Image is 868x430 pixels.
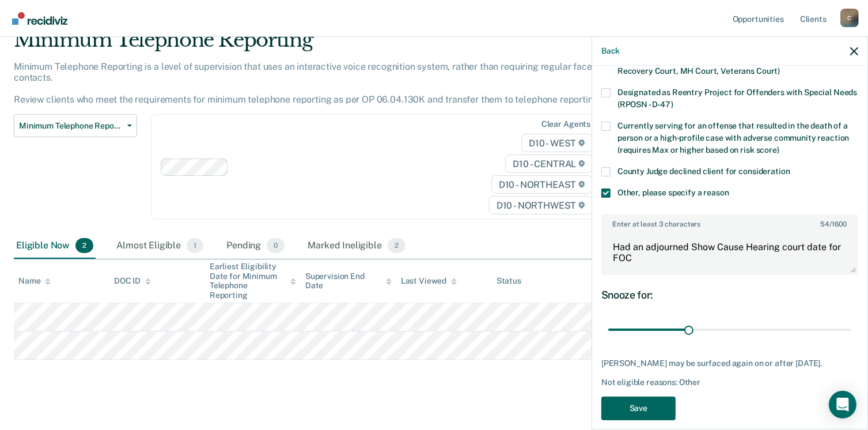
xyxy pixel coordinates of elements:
[820,220,829,228] span: 54
[617,167,790,176] span: County Judge declined client for consideration
[18,276,51,286] div: Name
[75,238,93,253] span: 2
[489,196,593,214] span: D10 - NORTHWEST
[602,216,857,228] label: Enter at least 3 characters
[491,175,593,194] span: D10 - NORTHEAST
[14,28,665,61] div: Minimum Telephone Reporting
[601,359,858,368] div: [PERSON_NAME] may be surfaced again on or after [DATE].
[210,262,296,300] div: Earliest Eligibility Date for Minimum Telephone Reporting
[505,154,593,173] span: D10 - CENTRAL
[541,119,590,129] div: Clear agents
[305,271,392,291] div: Supervision End Date
[14,61,640,105] p: Minimum Telephone Reporting is a level of supervision that uses an interactive voice recognition ...
[388,238,405,253] span: 2
[305,233,408,259] div: Marked Ineligible
[114,233,206,259] div: Almost Eligible
[267,238,285,253] span: 0
[601,378,858,387] div: Not eligible reasons: Other
[840,9,859,27] button: Profile dropdown button
[14,233,96,259] div: Eligible Now
[521,134,593,152] span: D10 - WEST
[496,276,521,286] div: Status
[187,238,203,253] span: 1
[820,220,847,228] span: / 1600
[617,88,857,109] span: Designated as Reentry Project for Offenders with Special Needs (RPOSN - D-47)
[19,121,123,131] span: Minimum Telephone Reporting
[12,12,67,25] img: Recidiviz
[617,188,729,197] span: Other, please specify a reason
[840,9,859,27] div: C
[601,46,620,56] button: Back
[601,289,858,301] div: Snooze for:
[617,121,849,154] span: Currently serving for an offense that resulted in the death of a person or a high-profile case wi...
[602,231,857,274] textarea: Had an adjourned Show Cause Hearing court date for FOC
[114,276,151,286] div: DOC ID
[601,397,676,420] button: Save
[829,391,856,418] div: Open Intercom Messenger
[401,276,457,286] div: Last Viewed
[224,233,287,259] div: Pending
